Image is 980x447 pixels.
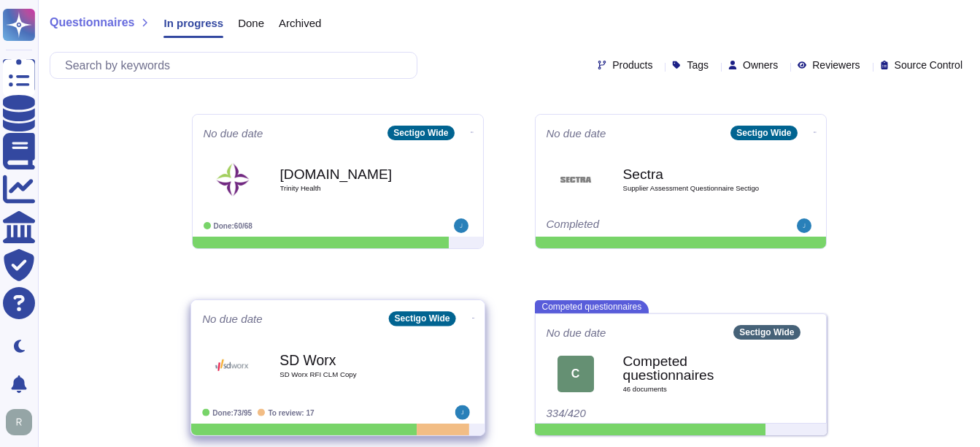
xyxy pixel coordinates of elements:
[3,406,42,438] button: user
[238,18,264,28] span: Done
[743,60,778,70] span: Owners
[6,409,32,435] img: user
[623,354,769,382] b: Competed questionnaires
[214,222,252,230] span: Done: 60/68
[623,185,769,192] span: Supplier Assessment Questionnaire Sectigo
[623,167,769,181] b: Sectra
[58,53,417,78] input: Search by keywords
[535,300,649,313] span: Competed questionnaires
[455,405,469,420] img: user
[202,313,263,324] span: No due date
[895,60,962,70] span: Source Control
[163,18,223,28] span: In progress
[730,126,797,140] div: Sectigo Wide
[547,218,725,233] div: Completed
[623,386,769,393] span: 46 document s
[388,311,455,326] div: Sectigo Wide
[547,128,606,139] span: No due date
[213,347,250,384] img: Logo
[212,408,252,416] span: Done: 73/95
[812,60,860,70] span: Reviewers
[280,185,426,192] span: Trinity Health
[204,128,263,139] span: No due date
[279,18,321,28] span: Archived
[612,60,652,70] span: Products
[454,218,468,233] img: user
[268,408,314,416] span: To review: 17
[279,353,427,367] b: SD Worx
[557,356,594,392] div: C
[50,17,134,28] span: Questionnaires
[547,327,606,338] span: No due date
[547,407,586,419] span: 334/420
[279,371,427,378] span: SD Worx RFI CLM Copy
[557,161,594,198] img: Logo
[797,218,811,233] img: user
[215,161,251,198] img: Logo
[733,325,800,340] div: Sectigo Wide
[280,167,426,181] b: [DOMAIN_NAME]
[687,60,709,70] span: Tags
[387,126,454,140] div: Sectigo Wide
